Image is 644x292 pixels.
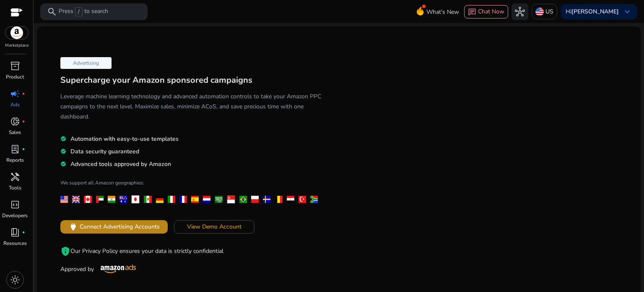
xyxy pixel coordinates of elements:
[535,8,544,16] img: us.svg
[10,200,20,210] span: code_blocks
[60,148,66,155] mat-icon: check_circle
[60,246,322,256] p: Our Privacy Policy ensures your data is strictly confidential
[10,144,20,154] span: lab_profile
[622,7,632,17] span: keyboard_arrow_down
[80,222,160,231] span: Connect Advertising Accounts
[515,7,525,17] span: hub
[22,92,25,95] span: fiber_manual_record
[70,160,171,168] span: Advanced tools approved by Amazon
[60,160,66,168] mat-icon: check_circle
[60,220,168,234] button: powerConnect Advertising Accounts
[10,101,20,108] p: Ads
[464,5,508,18] button: chatChat Now
[75,7,83,16] span: /
[10,89,20,99] span: campaign
[3,239,27,247] p: Resources
[10,61,20,71] span: inventory_2
[5,26,28,39] img: amazon.svg
[478,8,504,16] span: Chat Now
[545,4,553,19] p: US
[512,3,528,20] button: hub
[60,179,322,192] h4: We support all Amazon geographies:
[9,129,21,136] p: Sales
[5,42,29,49] p: Marketplace
[22,120,25,123] span: fiber_manual_record
[426,5,459,19] span: What's New
[10,275,20,285] span: light_mode
[47,7,57,17] span: search
[59,7,108,16] p: Press to search
[6,156,24,164] p: Reports
[2,212,28,219] p: Developers
[571,8,619,16] b: [PERSON_NAME]
[10,172,20,182] span: handyman
[60,57,112,69] p: Advertising
[174,220,254,234] button: View Demo Account
[468,8,476,16] span: chat
[566,9,619,15] p: Hi
[70,135,179,143] span: Automation with easy-to-use templates
[60,265,322,274] p: Approved by
[60,135,66,142] mat-icon: check_circle
[70,147,139,155] span: Data security guaranteed
[187,222,241,231] span: View Demo Account
[60,246,70,256] mat-icon: privacy_tip
[60,75,322,85] h3: Supercharge your Amazon sponsored campaigns
[10,227,20,237] span: book_4
[9,184,21,192] p: Tools
[60,92,322,122] h5: Leverage machine learning technology and advanced automation controls to take your Amazon PPC cam...
[10,116,20,126] span: donut_small
[22,231,25,234] span: fiber_manual_record
[68,222,78,231] span: power
[22,147,25,151] span: fiber_manual_record
[6,73,24,81] p: Product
